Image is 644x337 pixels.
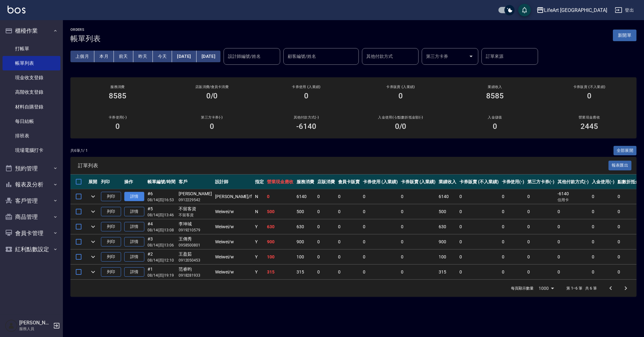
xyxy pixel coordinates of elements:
[179,273,212,278] p: 0918281933
[214,250,253,264] td: Weiwei /w
[399,204,437,219] td: 0
[253,235,265,249] td: Y
[590,265,616,279] td: 0
[316,174,336,189] th: 店販消費
[3,241,60,257] button: 紅利點數設定
[210,122,214,131] h3: 0
[253,174,265,189] th: 指定
[437,204,458,219] td: 500
[511,285,534,291] p: 每頁顯示數量
[556,250,591,264] td: 0
[147,257,175,263] p: 08/14 (四) 12:10
[316,189,336,204] td: 0
[458,235,500,249] td: 0
[8,6,25,14] img: Logo
[172,85,252,89] h2: 店販消費 /會員卡消費
[265,250,295,264] td: 100
[197,51,220,62] button: [DATE]
[458,204,500,219] td: 0
[88,267,98,277] button: expand row
[466,51,476,61] button: Open
[153,51,172,62] button: 今天
[361,204,399,219] td: 0
[613,30,636,41] button: 新開單
[147,242,175,248] p: 08/14 (四) 13:06
[146,265,177,279] td: #1
[101,222,121,232] button: 列印
[253,189,265,204] td: N
[399,174,437,189] th: 卡券販賣 (入業績)
[3,143,60,157] a: 現場電腦打卡
[179,191,212,197] div: [PERSON_NAME]
[556,265,591,279] td: 0
[590,235,616,249] td: 0
[580,122,598,131] h3: 2445
[179,212,212,218] p: 不留客資
[455,115,535,119] h2: 入金儲值
[316,265,336,279] td: 0
[608,161,632,170] button: 報表匯出
[613,32,636,38] a: 新開單
[336,189,362,204] td: 0
[3,85,60,99] a: 高階收支登錄
[267,115,346,119] h2: 其他付款方式(-)
[556,235,591,249] td: 0
[88,222,98,231] button: expand row
[395,122,407,131] h3: 0 /0
[3,100,60,114] a: 材料自購登錄
[3,114,60,129] a: 每日結帳
[19,320,51,326] h5: [PERSON_NAME]
[556,219,591,234] td: 0
[500,250,526,264] td: 0
[526,189,556,204] td: 0
[267,85,346,89] h2: 卡券使用 (入業績)
[336,250,362,264] td: 0
[114,51,133,62] button: 前天
[304,91,308,100] h3: 0
[3,160,60,177] button: 預約管理
[458,189,500,204] td: 0
[437,265,458,279] td: 315
[265,189,295,204] td: 0
[336,219,362,234] td: 0
[147,212,175,218] p: 08/14 (四) 13:46
[3,23,60,39] button: 櫃檯作業
[124,252,144,262] a: 詳情
[316,219,336,234] td: 0
[253,265,265,279] td: Y
[556,189,591,204] td: -6140
[172,115,252,119] h2: 第三方卡券(-)
[295,174,316,189] th: 服務消費
[399,250,437,264] td: 0
[101,207,121,217] button: 列印
[78,163,608,169] span: 訂單列表
[590,189,616,204] td: 0
[500,174,526,189] th: 卡券使用(-)
[526,174,556,189] th: 第三方卡券(-)
[612,4,636,16] button: 登出
[101,267,121,277] button: 列印
[179,242,212,248] p: 0958500801
[3,225,60,241] button: 會員卡管理
[146,189,177,204] td: #6
[316,235,336,249] td: 0
[550,115,629,119] h2: 營業現金應收
[99,174,123,189] th: 列印
[206,91,218,100] h3: 0/0
[437,189,458,204] td: 6140
[253,204,265,219] td: N
[526,235,556,249] td: 0
[336,235,362,249] td: 0
[500,219,526,234] td: 0
[295,189,316,204] td: 6140
[590,204,616,219] td: 0
[87,174,99,189] th: 展開
[179,206,212,212] div: 不留客資
[526,250,556,264] td: 0
[336,265,362,279] td: 0
[3,193,60,209] button: 客戶管理
[265,265,295,279] td: 315
[109,91,126,100] h3: 8585
[253,250,265,264] td: Y
[214,174,253,189] th: 設計師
